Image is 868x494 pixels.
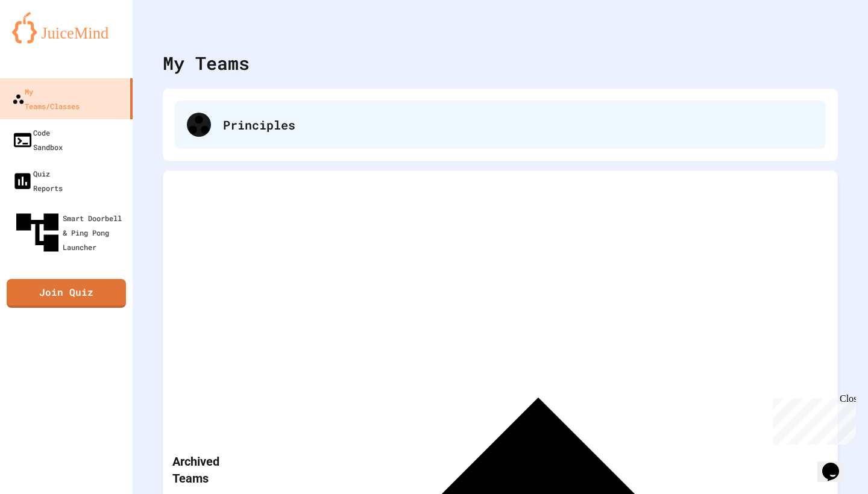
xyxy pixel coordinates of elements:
[172,453,248,487] p: Archived Teams
[7,279,126,308] a: Join Quiz
[12,207,128,258] div: Smart Doorbell & Ping Pong Launcher
[768,393,856,445] iframe: chat widget
[12,84,80,113] div: My Teams/Classes
[12,12,121,43] img: logo-orange.svg
[5,5,83,77] div: Chat with us now!Close
[163,49,250,77] div: My Teams
[817,446,856,482] iframe: chat widget
[12,125,63,154] div: Code Sandbox
[12,166,63,195] div: Quiz Reports
[175,101,826,149] div: Principles
[223,116,814,134] div: Principles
